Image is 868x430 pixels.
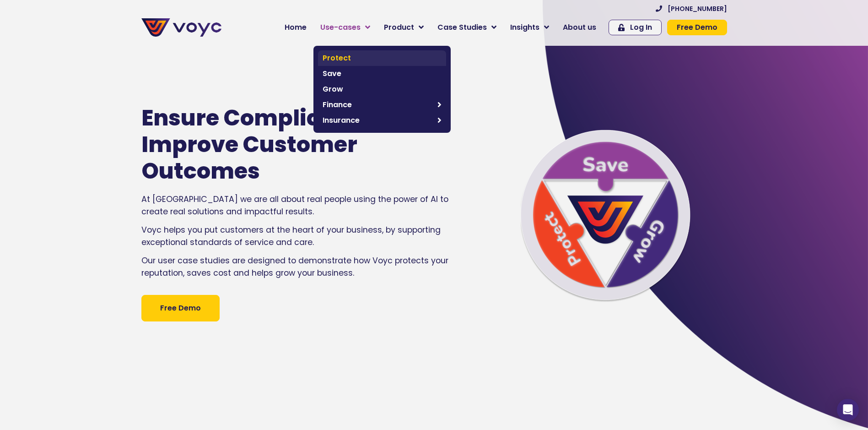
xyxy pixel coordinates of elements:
[285,22,307,33] span: Home
[323,115,433,126] span: Insurance
[323,53,442,64] span: Protect
[141,193,454,218] p: At [GEOGRAPHIC_DATA] we are all about real people using the power of AI to create real solutions ...
[141,255,454,279] p: Our user case studies are designed to demonstrate how Voyc protects your reputation, saves cost a...
[630,24,652,31] span: Log In
[121,37,144,47] span: Phone
[121,74,152,85] span: Job title
[667,20,727,35] a: Free Demo
[384,22,414,33] span: Product
[141,105,427,184] h1: Ensure Compliance & Improve Customer Outcomes
[160,303,201,314] span: Free Demo
[278,18,313,37] a: Home
[510,22,539,33] span: Insights
[323,99,433,110] span: Finance
[318,66,446,82] a: Save
[377,18,431,37] a: Product
[431,18,503,37] a: Case Studies
[318,82,446,97] a: Grow
[677,24,717,31] span: Free Demo
[837,399,859,421] div: Open Intercom Messenger
[609,20,662,35] a: Log In
[141,295,220,321] a: Free Demo
[189,191,232,200] a: Privacy Policy
[313,18,377,37] a: Use-cases
[318,50,446,66] a: Protect
[563,22,596,33] span: About us
[503,18,556,37] a: Insights
[141,224,454,248] p: Voyc helps you put customers at the heart of your business, by supporting exceptional standards o...
[318,97,446,113] a: Finance
[320,22,361,33] span: Use-cases
[323,84,442,95] span: Grow
[437,22,487,33] span: Case Studies
[668,5,727,12] span: [PHONE_NUMBER]
[318,113,446,128] a: Insurance
[656,5,727,12] a: [PHONE_NUMBER]
[141,18,221,37] img: voyc-full-logo
[323,68,442,79] span: Save
[556,18,603,37] a: About us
